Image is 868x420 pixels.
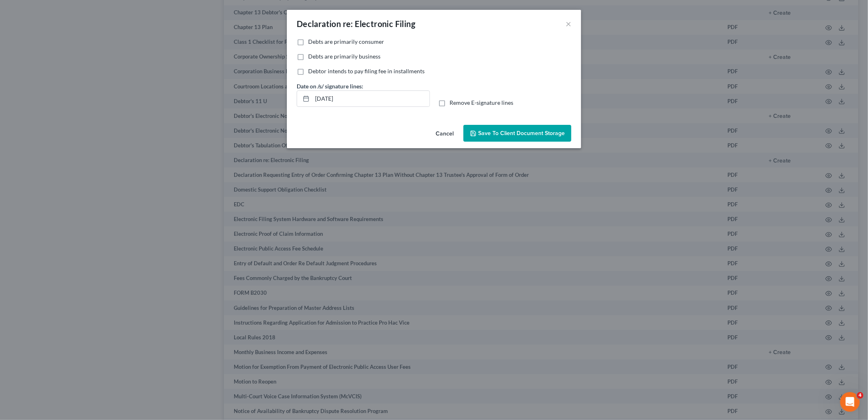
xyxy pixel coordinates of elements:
span: Debts are primarily business [308,53,380,60]
span: 4 [857,392,864,399]
input: MM/DD/YYYY [312,91,430,106]
span: Debts are primarily consumer [308,38,384,45]
button: Save to Client Document Storage [463,125,571,142]
span: Debtor intends to pay filing fee in installments [308,68,425,75]
button: × [566,19,571,29]
button: Cancel [429,126,460,142]
span: Save to Client Document Storage [478,130,565,137]
label: Date on /s/ signature lines: [297,82,363,90]
iframe: Intercom live chat [840,392,860,412]
div: Declaration re: Electronic Filing [297,18,415,29]
span: Remove E-signature lines [450,99,513,106]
